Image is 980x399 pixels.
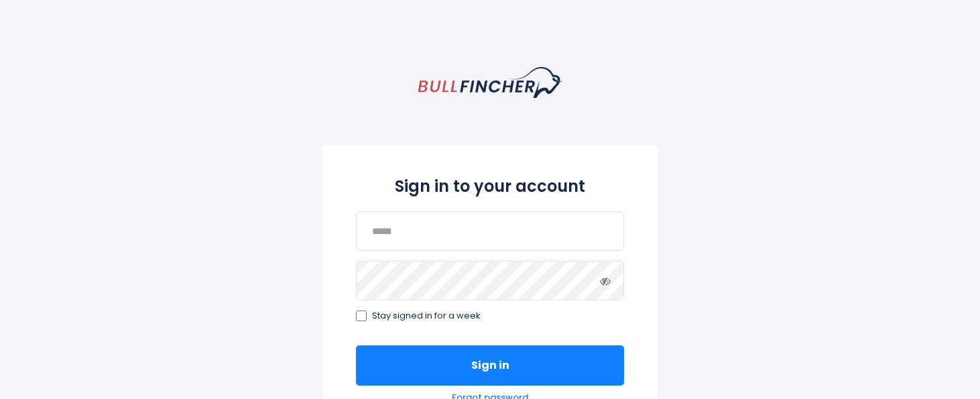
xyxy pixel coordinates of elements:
button: Sign in [356,345,624,386]
input: Stay signed in for a week [356,310,367,321]
a: homepage [418,67,562,98]
h2: Sign in to your account [356,174,624,198]
span: Stay signed in for a week [372,310,481,322]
